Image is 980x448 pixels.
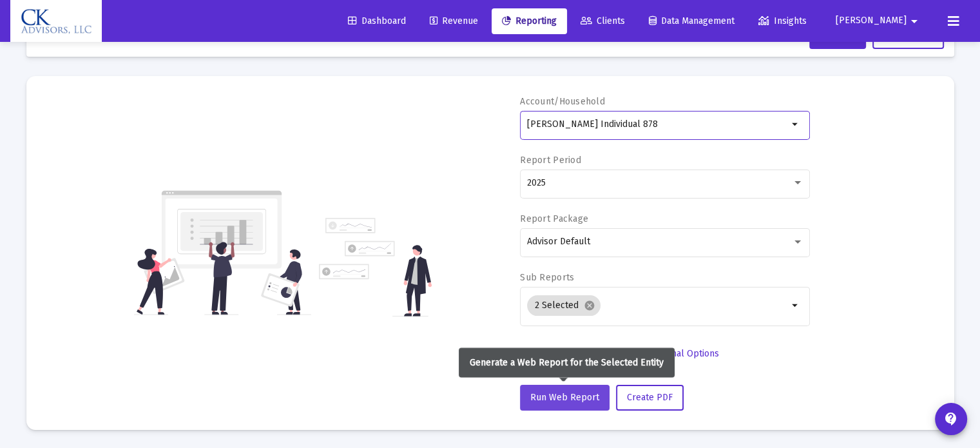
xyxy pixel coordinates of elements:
[758,15,807,26] span: Insights
[20,8,92,34] img: Dashboard
[527,236,590,247] span: Advisor Default
[348,15,406,26] span: Dashboard
[907,8,922,34] mat-icon: arrow_drop_down
[649,15,735,26] span: Data Management
[788,117,803,132] mat-icon: arrow_drop_down
[530,392,599,403] span: Run Web Report
[527,119,788,130] input: Search or select an account or household
[419,8,488,34] a: Revenue
[338,8,416,34] a: Dashboard
[616,385,684,411] button: Create PDF
[520,213,588,224] label: Report Package
[943,411,959,427] mat-icon: contact_support
[581,15,625,26] span: Clients
[836,15,907,26] span: [PERSON_NAME]
[527,295,600,316] mat-chip: 2 Selected
[639,8,745,34] a: Data Management
[492,8,567,34] a: Reporting
[520,385,610,411] button: Run Web Report
[627,392,673,403] span: Create PDF
[530,348,620,359] span: Select Custom Period
[527,293,788,318] mat-chip-list: Selection
[820,8,937,34] button: [PERSON_NAME]
[502,15,557,26] span: Reporting
[788,298,803,313] mat-icon: arrow_drop_down
[520,96,605,107] label: Account/Household
[430,15,478,26] span: Revenue
[584,300,595,311] mat-icon: cancel
[520,272,574,283] label: Sub Reports
[520,155,581,166] label: Report Period
[570,8,635,34] a: Clients
[644,348,719,359] span: Additional Options
[319,218,432,317] img: reporting-alt
[134,189,311,317] img: reporting
[527,177,546,188] span: 2025
[748,8,817,34] a: Insights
